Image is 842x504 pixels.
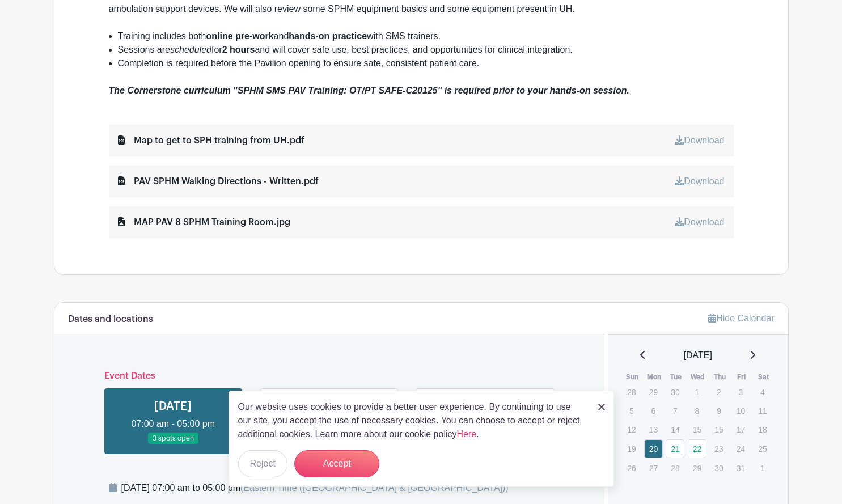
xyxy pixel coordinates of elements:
li: Completion is required before the Pavilion opening to ensure safe, consistent patient care. [118,57,734,70]
p: 14 [666,421,684,438]
p: 12 [622,421,641,438]
p: 7 [666,402,684,420]
div: [DATE] 07:00 am to 05:00 pm [121,481,509,495]
a: 21 [666,439,684,458]
button: Reject [238,450,287,477]
p: 25 [753,440,772,458]
span: (Eastern Time ([GEOGRAPHIC_DATA] & [GEOGRAPHIC_DATA])) [240,483,509,493]
p: 15 [688,421,706,438]
th: Wed [687,371,709,383]
p: 1 [688,383,706,401]
p: 31 [731,459,750,477]
a: 22 [688,439,706,458]
p: 28 [622,383,641,401]
p: 6 [644,402,663,420]
strong: online pre-work [206,31,273,41]
strong: hands-on practice [289,31,367,41]
p: Our website uses cookies to provide a better user experience. By continuing to use our site, you ... [238,400,586,441]
p: 29 [644,383,663,401]
li: Sessions are for and will cover safe use, best practices, and opportunities for clinical integrat... [118,43,734,57]
p: 1 [753,459,772,477]
strong: 2 hours [222,45,255,54]
p: 27 [644,459,663,477]
th: Sat [752,371,775,383]
p: 29 [688,459,706,477]
p: 30 [666,383,684,401]
p: 16 [709,421,728,438]
p: 23 [709,440,728,458]
th: Sun [621,371,644,383]
a: 20 [644,439,663,458]
div: Map to get to SPH training from UH.pdf [118,134,304,147]
th: Mon [644,371,666,383]
span: [DATE] [684,349,712,362]
th: Tue [665,371,687,383]
em: scheduled [170,45,211,54]
p: 18 [753,421,772,438]
a: Here [457,429,477,439]
p: 3 [731,383,750,401]
p: 19 [622,440,641,458]
a: Hide Calendar [708,314,774,323]
a: Download [675,217,724,227]
p: 2 [709,383,728,401]
th: Fri [731,371,753,383]
em: The Cornerstone curriculum "SPHM SMS PAV Training: OT/PT SAFE-C20125" is required prior to your h... [109,86,629,95]
h6: Dates and locations [68,314,153,325]
a: Download [675,176,724,186]
p: 5 [622,402,641,420]
p: 10 [731,402,750,420]
p: 4 [753,383,772,401]
p: 30 [709,459,728,477]
th: Thu [709,371,731,383]
h6: Event Dates [95,371,564,382]
div: MAP PAV 8 SPHM Training Room.jpg [118,215,290,229]
p: 17 [731,421,750,438]
p: 24 [731,440,750,458]
div: PAV SPHM Walking Directions - Written.pdf [118,175,319,188]
p: 13 [644,421,663,438]
a: Download [675,135,724,145]
img: close_button-5f87c8562297e5c2d7936805f587ecaba9071eb48480494691a3f1689db116b3.svg [598,404,605,410]
p: 9 [709,402,728,420]
p: 28 [666,459,684,477]
p: 11 [753,402,772,420]
p: 8 [688,402,706,420]
button: Accept [294,450,379,477]
li: Training includes both and with SMS trainers. [118,29,734,43]
p: 26 [622,459,641,477]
